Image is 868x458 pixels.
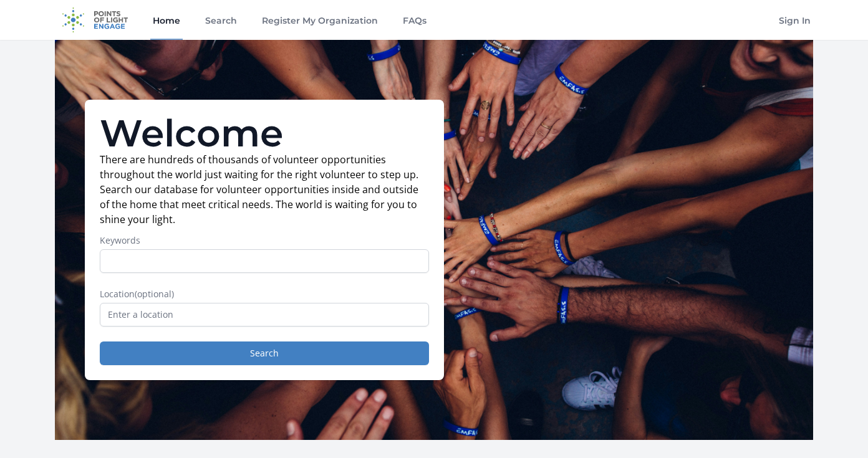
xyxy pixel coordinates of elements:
label: Location [100,288,429,300]
p: There are hundreds of thousands of volunteer opportunities throughout the world just waiting for ... [100,152,429,227]
input: Enter a location [100,303,429,327]
label: Keywords [100,234,429,247]
span: (optional) [135,288,174,300]
h1: Welcome [100,115,429,152]
button: Search [100,341,429,365]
